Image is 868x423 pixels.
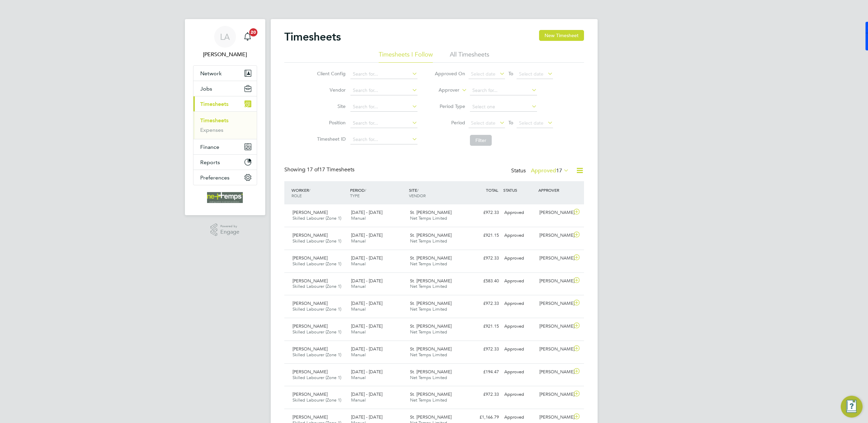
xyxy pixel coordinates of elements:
span: Net Temps Limited [410,329,447,335]
div: Status [511,166,570,176]
div: £972.33 [466,207,502,218]
button: Network [193,66,257,81]
a: 20 [241,26,254,48]
div: [PERSON_NAME] [537,276,572,287]
span: Skilled Labourer (Zone 1) [293,397,341,403]
span: 20 [249,28,257,36]
label: Period [435,120,465,126]
span: ROLE [291,193,302,198]
span: Skilled Labourer (Zone 1) [293,261,341,267]
span: [PERSON_NAME] [293,391,328,397]
span: [PERSON_NAME] [293,209,328,215]
span: [DATE] - [DATE] [351,391,382,397]
span: Manual [351,238,366,244]
span: [DATE] - [DATE] [351,300,382,306]
span: St. [PERSON_NAME] [410,346,452,352]
div: [PERSON_NAME] [537,366,572,378]
div: [PERSON_NAME] [537,298,572,309]
span: TYPE [350,193,360,198]
div: WORKER [290,184,349,202]
span: Manual [351,329,366,335]
div: £972.33 [466,344,502,355]
span: Skilled Labourer (Zone 1) [293,238,341,244]
div: [PERSON_NAME] [537,389,572,400]
li: Timesheets I Follow [379,50,433,63]
button: Jobs [193,81,257,96]
span: Manual [351,283,366,289]
button: Reports [193,155,257,170]
label: Position [315,120,346,126]
a: LA[PERSON_NAME] [193,26,257,59]
span: Select date [519,71,543,77]
span: Skilled Labourer (Zone 1) [293,215,341,221]
label: Client Config [315,70,346,77]
span: [PERSON_NAME] [293,232,328,238]
label: Timesheet ID [315,136,346,142]
div: £921.15 [466,230,502,241]
span: [DATE] - [DATE] [351,278,382,284]
span: Skilled Labourer (Zone 1) [293,306,341,312]
div: £921.15 [466,321,502,332]
input: Search for... [470,86,537,95]
div: Approved [502,253,537,264]
span: Lauren Ashmore [193,50,257,59]
span: Reports [200,159,220,166]
input: Search for... [350,135,417,144]
a: Go to home page [193,192,257,203]
button: Finance [193,139,257,154]
span: Net Temps Limited [410,352,447,358]
span: [DATE] - [DATE] [351,232,382,238]
span: Manual [351,397,366,403]
div: [PERSON_NAME] [537,230,572,241]
span: Net Temps Limited [410,261,447,267]
div: £194.47 [466,366,502,378]
label: Approved On [435,70,465,77]
span: Skilled Labourer (Zone 1) [293,352,341,358]
img: net-temps-logo-retina.png [207,192,243,203]
span: [DATE] - [DATE] [351,346,382,352]
div: [PERSON_NAME] [537,253,572,264]
span: / [417,187,419,193]
div: Approved [502,412,537,423]
span: Skilled Labourer (Zone 1) [293,375,341,380]
div: Approved [502,207,537,218]
div: PERIOD [348,184,407,202]
div: Approved [502,230,537,241]
a: Powered byEngage [210,223,239,236]
div: [PERSON_NAME] [537,344,572,355]
span: St. [PERSON_NAME] [410,414,452,420]
span: Net Temps Limited [410,238,447,244]
span: 17 of [307,166,319,173]
span: [PERSON_NAME] [293,323,328,329]
span: [PERSON_NAME] [293,369,328,375]
span: St. [PERSON_NAME] [410,278,452,284]
div: [PERSON_NAME] [537,321,572,332]
span: Select date [471,71,495,77]
span: [PERSON_NAME] [293,346,328,352]
span: Manual [351,352,366,358]
span: [DATE] - [DATE] [351,369,382,375]
input: Search for... [350,102,417,112]
span: St. [PERSON_NAME] [410,300,452,306]
a: Timesheets [200,117,228,124]
span: Skilled Labourer (Zone 1) [293,283,341,289]
span: Net Temps Limited [410,306,447,312]
span: [PERSON_NAME] [293,300,328,306]
input: Search for... [350,119,417,128]
div: Approved [502,276,537,287]
div: Approved [502,389,537,400]
div: [PERSON_NAME] [537,412,572,423]
span: Manual [351,215,366,221]
label: Site [315,103,346,109]
span: VENDOR [409,193,426,198]
div: Approved [502,321,537,332]
div: £583.40 [466,276,502,287]
div: £972.33 [466,298,502,309]
div: [PERSON_NAME] [537,207,572,218]
span: TOTAL [486,187,498,193]
span: Skilled Labourer (Zone 1) [293,329,341,335]
span: Net Temps Limited [410,375,447,380]
div: APPROVER [537,184,572,196]
span: Net Temps Limited [410,397,447,403]
span: / [309,187,310,193]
